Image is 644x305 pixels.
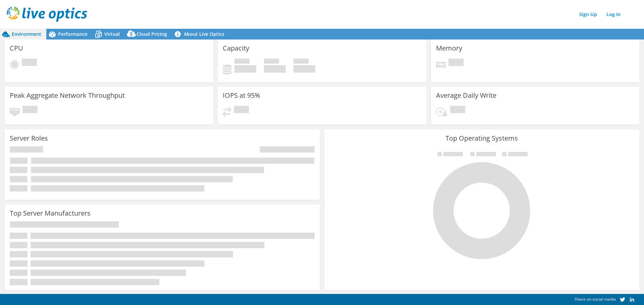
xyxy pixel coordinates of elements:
h3: Capacity [223,45,249,52]
span: Environment [12,31,41,37]
span: Share on social media [575,296,616,302]
h3: Peak Aggregate Network Throughput [10,92,125,99]
span: Cloud Pricing [137,31,167,37]
h3: Top Server Manufacturers [10,210,91,217]
a: Log In [603,9,624,19]
h3: Top Operating Systems [329,135,634,142]
span: Pending [22,59,37,68]
span: Performance [58,31,88,37]
h3: Server Roles [10,135,48,142]
h3: CPU [10,45,23,52]
span: Pending [450,106,465,115]
span: Virtual [104,31,120,37]
a: Sign Up [576,9,600,19]
a: About Live Optics [172,29,229,40]
h4: 0 GiB [234,65,256,73]
span: Total [293,59,309,65]
h4: 0 GiB [264,65,286,73]
span: Pending [448,59,464,68]
h3: Average Daily Write [436,92,496,99]
img: live_optics_svg.svg [7,7,87,22]
span: Pending [234,106,249,115]
h3: Memory [436,45,462,52]
span: Used [234,59,250,65]
span: Pending [22,106,38,115]
span: Free [264,59,279,65]
h3: IOPS at 95% [223,92,260,99]
h4: 0 GiB [293,65,315,73]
